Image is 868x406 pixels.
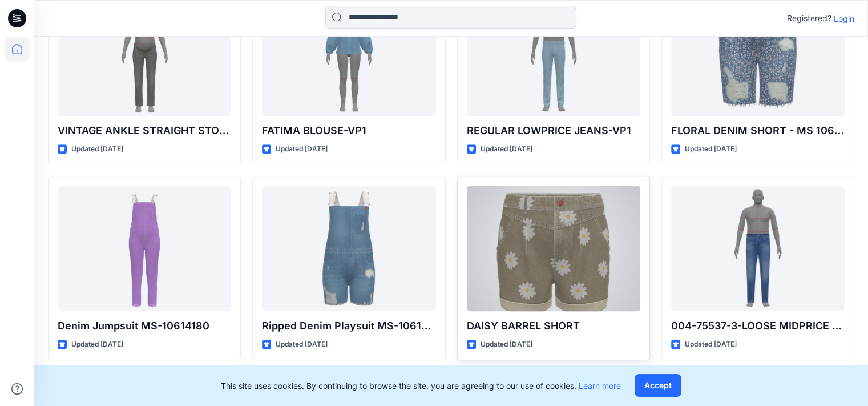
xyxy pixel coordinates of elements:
p: Updated [DATE] [481,339,532,351]
p: Registered? [787,11,831,25]
button: Accept [635,374,681,397]
a: DAISY BARREL SHORT [467,186,640,311]
p: REGULAR LOWPRICE JEANS-VP1 [467,123,640,139]
p: Updated [DATE] [685,143,737,155]
p: VINTAGE ANKLE STRAIGHT STONE [58,123,231,139]
p: Updated [DATE] [685,339,737,351]
a: Denim Jumpsuit MS-10614180 [58,186,231,311]
p: DAISY BARREL SHORT [467,318,640,334]
p: FATIMA BLOUSE-VP1 [262,123,435,139]
p: This site uses cookies. By continuing to browse the site, you are agreeing to our use of cookies. [221,380,621,392]
p: Updated [DATE] [71,339,123,351]
p: Login [834,13,854,25]
p: Denim Jumpsuit MS-10614180 [58,318,231,334]
p: Updated [DATE] [276,143,328,155]
a: Learn more [579,381,621,391]
a: 004-75537-3-LOOSE MIDPRICE JEANS-VPSS-36/32 [671,186,845,311]
p: Updated [DATE] [481,143,532,155]
a: Ripped Denim Playsuit MS-10614166 [262,186,435,311]
p: Ripped Denim Playsuit MS-10614166 [262,318,435,334]
p: FLORAL DENIM SHORT - MS 10614193 [671,123,845,139]
p: Updated [DATE] [71,143,123,155]
p: 004-75537-3-LOOSE MIDPRICE JEANS-VPSS-36/32 [671,318,845,334]
p: Updated [DATE] [276,339,328,351]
